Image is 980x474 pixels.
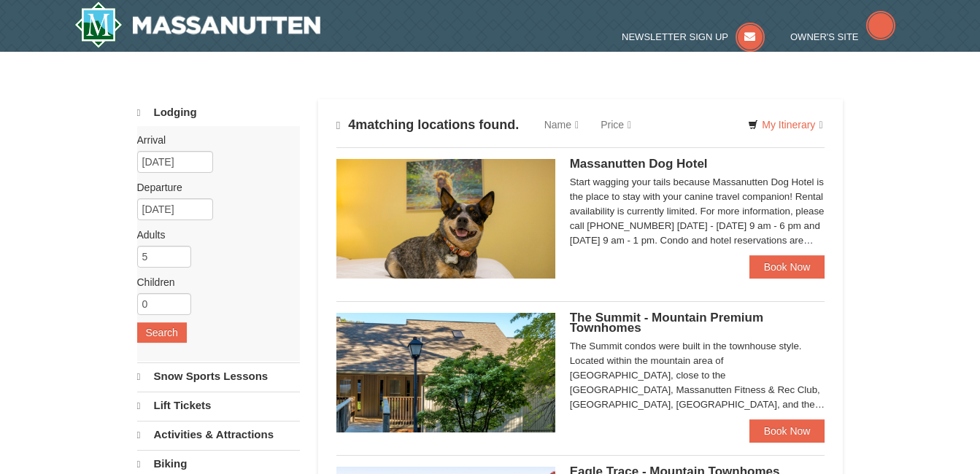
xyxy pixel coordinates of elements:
[790,31,859,42] span: Owner's Site
[74,1,321,48] img: Massanutten Resort Logo
[137,133,289,147] label: Arrival
[336,159,555,279] img: 27428181-5-81c892a3.jpg
[137,322,187,343] button: Search
[74,1,321,48] a: Massanutten Resort
[738,114,832,136] a: My Itinerary
[137,392,300,419] a: Lift Tickets
[570,175,825,248] div: Start wagging your tails because Massanutten Dog Hotel is the place to stay with your canine trav...
[622,31,765,42] a: Newsletter Sign Up
[570,157,708,171] span: Massanutten Dog Hotel
[137,99,300,126] a: Lodging
[749,255,825,279] a: Book Now
[622,31,728,42] span: Newsletter Sign Up
[137,180,289,195] label: Departure
[790,31,895,42] a: Owner's Site
[749,419,825,443] a: Book Now
[137,228,289,242] label: Adults
[590,110,642,139] a: Price
[137,421,300,448] a: Activities & Attractions
[570,311,763,335] span: The Summit - Mountain Premium Townhomes
[137,362,300,390] a: Snow Sports Lessons
[336,313,555,432] img: 19219034-1-0eee7e00.jpg
[570,339,825,412] div: The Summit condos were built in the townhouse style. Located within the mountain area of [GEOGRAP...
[137,275,289,290] label: Children
[533,110,590,139] a: Name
